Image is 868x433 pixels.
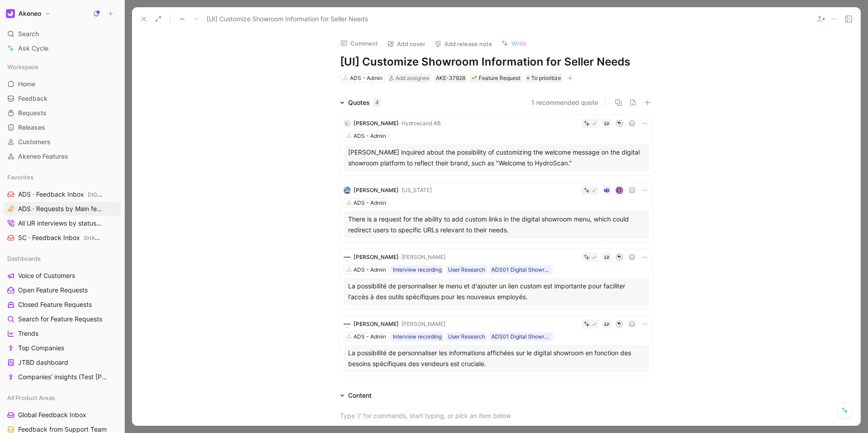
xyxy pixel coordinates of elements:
[18,152,68,161] span: Akeneo Features
[348,97,381,108] div: Quotes
[4,7,53,20] button: AkeneoAkeneo
[4,92,121,105] a: Feedback
[348,348,645,369] div: La possibilité de personnaliser les informations affichées sur le digital showroom en fonction de...
[354,320,399,327] span: [PERSON_NAME]
[373,98,381,107] div: 4
[18,80,35,89] span: Home
[348,281,645,302] div: La possibilité de personnaliser le menu et d'ajouter un lien custom est importante pour faciliter...
[344,120,351,127] div: L
[4,150,121,163] a: Akeneo Features
[348,147,645,169] div: [PERSON_NAME] inquired about the possibility of customizing the welcome message on the digital sh...
[4,356,121,369] a: JTBD dashboard
[525,74,563,83] div: To prioritize
[336,390,375,401] div: Content
[18,344,64,353] span: Top Companies
[18,233,103,243] span: SC · Feedback Inbox
[448,265,485,274] div: User Research
[4,269,121,282] a: Voice of Customers
[430,38,496,50] button: Add release note
[497,37,531,50] button: Write
[348,390,372,401] div: Content
[6,9,15,18] img: Akeneo
[472,74,520,83] div: Feature Request
[4,42,121,55] a: Ask Cycle
[4,121,121,134] a: Releases
[336,97,384,108] div: Quotes4
[4,341,121,355] a: Top Companies
[354,120,399,127] span: [PERSON_NAME]
[354,265,386,274] div: ADS - Admin
[491,265,551,274] div: ADS01 Digital Showroom
[4,298,121,311] a: Closed Feature Requests
[4,60,121,74] div: Workspace
[354,132,386,141] div: ADS - Admin
[84,235,136,241] span: SHARED CATALOGS
[4,106,121,120] a: Requests
[4,312,121,326] a: Search for Feature Requests
[7,393,55,402] span: All Product Areas
[18,137,51,146] span: Customers
[616,254,622,260] img: avatar
[18,372,111,381] span: Companies' insights (Test [PERSON_NAME])
[18,271,75,280] span: Voice of Customers
[344,320,351,328] img: logo
[531,74,561,83] span: To prioritize
[531,97,598,108] button: 1 recommended quote
[4,77,121,91] a: Home
[19,9,41,18] h1: Akeneo
[4,370,121,384] a: Companies' insights (Test [PERSON_NAME])
[336,37,382,50] button: Comment
[344,254,351,261] img: logo
[4,231,121,245] a: SC · Feedback InboxSHARED CATALOGS
[348,214,645,235] div: There is a request for the ability to add custom links in the digital showroom menu, which could ...
[4,27,121,41] div: Search
[616,321,622,327] img: avatar
[354,187,399,193] span: [PERSON_NAME]
[18,123,45,132] span: Releases
[7,62,38,71] span: Workspace
[4,170,121,184] div: Favorites
[207,14,368,24] span: [UI] Customize Showroom Information for Seller Needs
[344,187,351,194] img: logo
[4,188,121,201] a: ADS · Feedback InboxDIGITAL SHOWROOM
[88,191,143,198] span: DIGITAL SHOWROOM
[18,108,47,118] span: Requests
[472,75,477,81] img: 🌱
[18,300,92,309] span: Closed Feature Requests
[18,410,86,419] span: Global Feedback Inbox
[470,74,522,83] div: 🌱Feature Request
[399,187,432,193] span: · [US_STATE]
[18,94,47,103] span: Feedback
[396,75,429,81] span: Add assignee
[616,121,622,127] img: avatar
[4,252,121,265] div: Dashboards
[7,254,41,263] span: Dashboards
[511,39,527,47] span: Write
[18,43,48,54] span: Ask Cycle
[340,55,653,69] h1: [UI] Customize Showroom Information for Seller Needs
[4,202,121,216] a: ADS · Requests by Main feature
[18,329,38,338] span: Trends
[4,252,121,384] div: DashboardsVoice of CustomersOpen Feature RequestsClosed Feature RequestsSearch for Feature Reques...
[18,28,39,39] span: Search
[18,358,68,367] span: JTBD dashboard
[448,332,485,341] div: User Research
[354,254,399,260] span: [PERSON_NAME]
[18,219,104,228] span: All UR interviews by status
[18,190,104,199] span: ADS · Feedback Inbox
[18,204,106,214] span: ADS · Requests by Main feature
[399,120,441,127] span: · Hydroscand AB
[616,188,622,193] img: avatar
[399,320,445,327] span: · [PERSON_NAME]
[354,332,386,341] div: ADS - Admin
[399,254,445,260] span: · [PERSON_NAME]
[7,173,33,182] span: Favorites
[350,74,382,83] div: ADS - Admin
[393,332,442,341] div: Interview recording
[491,332,551,341] div: ADS01 Digital Showroom
[4,327,121,340] a: Trends
[4,216,121,230] a: All UR interviews by statusAll Product Areas
[436,74,465,83] div: AKE-37928
[18,315,102,324] span: Search for Feature Requests
[4,283,121,297] a: Open Feature Requests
